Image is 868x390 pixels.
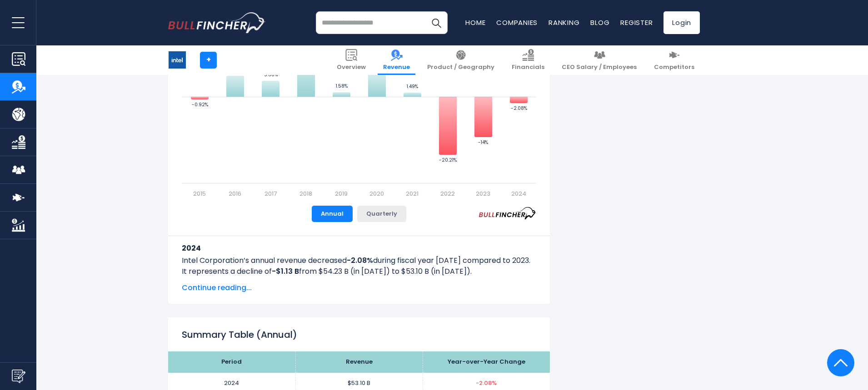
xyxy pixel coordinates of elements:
span: -2.08% [476,379,497,387]
text: 2017 [264,189,277,198]
h3: 2024 [182,242,536,254]
h2: Summary Table (Annual) [182,328,536,341]
span: Financials [512,64,544,71]
text: 2016 [229,189,241,198]
th: Revenue [295,351,423,373]
th: Period [168,351,295,373]
a: CEO Salary / Employees [556,45,642,75]
a: Overview [331,45,371,75]
text: 2020 [369,189,384,198]
a: Home [465,18,485,27]
text: 2018 [299,189,312,198]
text: 1.49% [407,83,418,90]
b: -2.08% [347,255,373,266]
img: INTC logo [169,51,186,69]
p: Intel Corporation’s annual revenue decreased during fiscal year [DATE] compared to 2023. It repre... [182,255,536,277]
img: bullfincher logo [168,12,266,33]
text: -0.92% [192,101,208,108]
a: Register [620,18,653,27]
a: Revenue [378,45,415,75]
a: Financials [506,45,550,75]
a: Blog [590,18,609,27]
a: Companies [496,18,538,27]
a: Login [663,11,700,34]
a: Ranking [549,18,579,27]
span: Competitors [654,64,694,71]
text: -2.08% [511,105,527,112]
span: Continue reading... [182,282,536,293]
text: 2022 [440,189,455,198]
span: Product / Geography [427,64,494,71]
button: Annual [312,206,353,222]
span: CEO Salary / Employees [562,64,637,71]
button: Quarterly [357,206,406,222]
text: -14% [479,139,489,146]
text: 2023 [476,189,490,198]
a: Competitors [649,45,700,75]
text: 2015 [193,189,206,198]
b: -$1.13 B [272,266,299,276]
a: + [200,52,217,69]
span: Revenue [383,64,410,71]
a: Product / Geography [422,45,500,75]
text: 1.58% [336,83,348,89]
text: 2021 [406,189,419,198]
span: Overview [337,64,366,71]
text: 2019 [335,189,348,198]
a: Go to homepage [168,12,266,33]
th: Year-over-Year Change [423,351,550,373]
text: 2024 [511,189,526,198]
button: Search [425,11,448,34]
text: -20.21% [439,157,457,163]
